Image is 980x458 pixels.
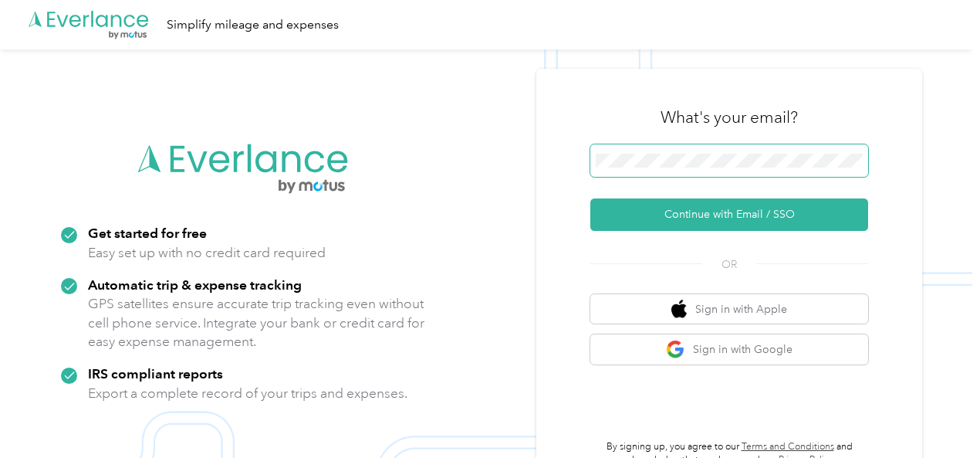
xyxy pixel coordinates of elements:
[167,15,339,35] div: Simplify mileage and expenses
[88,384,407,403] p: Export a complete record of your trips and expenses.
[88,225,207,241] strong: Get started for free
[88,276,302,293] strong: Automatic trip & expense tracking
[88,243,326,263] p: Easy set up with no credit card required
[590,198,868,231] button: Continue with Email / SSO
[590,294,868,324] button: apple logoSign in with Apple
[590,334,868,365] button: google logoSign in with Google
[742,441,834,453] a: Terms and Conditions
[666,340,685,359] img: google logo
[702,256,756,273] span: OR
[671,300,687,319] img: apple logo
[88,294,425,351] p: GPS satellites ensure accurate trip tracking even without cell phone service. Integrate your bank...
[88,365,223,382] strong: IRS compliant reports
[661,107,798,128] h3: What's your email?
